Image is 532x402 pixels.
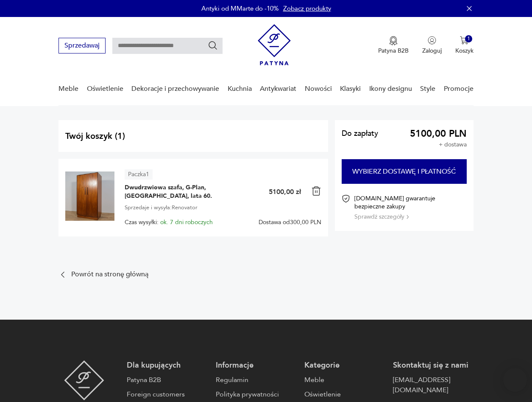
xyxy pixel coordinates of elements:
img: Ikona kosza [311,186,321,196]
img: Ikona koszyka [460,36,468,45]
span: Sprzedaje i wysyła: Renovator [125,203,198,212]
button: Wybierz dostawę i płatność [342,159,467,184]
button: Zaloguj [422,36,442,55]
p: 5100,00 zł [269,187,301,197]
img: Ikona certyfikatu [342,194,350,203]
a: Sprzedawaj [58,43,106,49]
span: Dostawa od 300,00 PLN [259,219,321,226]
img: Dwudrzwiowa szafa, G-Plan, Wielka Brytania, lata 60. [65,171,114,221]
button: Szukaj [208,40,218,51]
button: Sprzedawaj [58,38,106,53]
a: Meble [304,375,384,385]
a: Ikona medaluPatyna B2B [378,36,409,55]
div: 1 [465,35,472,42]
p: Patyna B2B [378,47,409,55]
a: Zobacz produkty [283,4,331,13]
span: ok. 7 dni roboczych [160,218,213,226]
a: Foreign customers [127,389,207,399]
h2: Twój koszyk ( 1 ) [65,130,321,142]
button: Sprawdź szczegóły [354,213,409,221]
a: Patyna B2B [127,375,207,385]
p: Zaloguj [422,47,442,55]
img: Patyna - sklep z meblami i dekoracjami vintage [258,24,291,65]
img: Patyna - sklep z meblami i dekoracjami vintage [64,360,104,400]
button: 1Koszyk [455,36,474,55]
a: Ikony designu [369,73,412,105]
a: Oświetlenie [87,73,123,105]
a: Kuchnia [228,73,252,105]
a: [EMAIL_ADDRESS][DOMAIN_NAME] [393,375,473,395]
a: Dekoracje i przechowywanie [131,73,219,105]
span: 5100,00 PLN [410,130,467,137]
a: Klasyki [340,73,361,105]
p: Kategorie [304,360,384,371]
article: Paczka 1 [125,169,153,180]
img: Ikonka użytkownika [428,36,436,45]
a: Promocje [444,73,474,105]
p: Koszyk [455,47,474,55]
p: + dostawa [439,141,467,148]
p: Dla kupujących [127,360,207,371]
button: Patyna B2B [378,36,409,55]
span: Do zapłaty [342,130,378,137]
p: Skontaktuj się z nami [393,360,473,371]
a: Nowości [305,73,332,105]
span: Dwudrzwiowa szafa, G-Plan, [GEOGRAPHIC_DATA], lata 60. [125,183,231,200]
a: Style [420,73,435,105]
p: Informacje [216,360,296,371]
p: Antyki od MMarte do -10% [201,4,279,13]
div: [DOMAIN_NAME] gwarantuje bezpieczne zakupy [354,194,467,221]
a: Polityka prywatności [216,389,296,399]
span: Czas wysyłki: [125,219,213,226]
iframe: Smartsupp widget button [503,368,527,392]
a: Powrót na stronę główną [58,270,148,279]
a: Meble [58,73,78,105]
img: Ikona medalu [389,36,398,45]
img: Ikona strzałki w prawo [407,215,409,219]
a: Oświetlenie [304,389,384,399]
a: Antykwariat [260,73,296,105]
p: Powrót na stronę główną [71,272,148,277]
a: Regulamin [216,375,296,385]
